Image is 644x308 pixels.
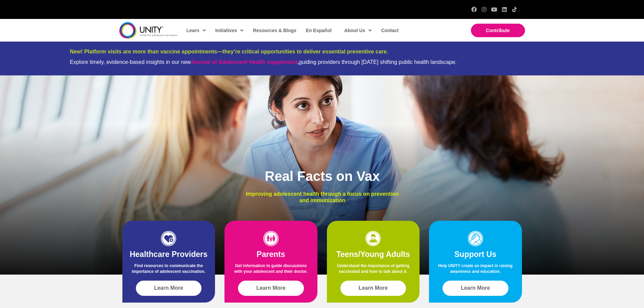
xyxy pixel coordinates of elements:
a: Contact [378,23,401,38]
span: Learn More [359,285,388,291]
a: Resources & Blogs [249,23,299,38]
a: Learn More [238,281,304,296]
p: Understand the importance of getting vaccinated and how to talk about it. [334,263,413,278]
img: unity-logo-dark [119,22,177,39]
a: Learn More [136,281,202,296]
p: Find resources to communicate the importance of adolescent vaccination. [129,263,209,278]
span: En Español [306,28,332,33]
span: Learn [187,25,206,35]
span: Resources & Blogs [253,28,296,33]
strong: , [191,59,299,65]
img: icon-support-1 [468,231,483,246]
a: TikTok [512,7,517,12]
span: Contact [381,28,399,33]
span: Learn More [154,285,183,291]
p: Get information to guide discussions with your adolescent and their doctor. [231,263,311,278]
img: icon-teens-1 [365,231,381,246]
a: YouTube [492,7,497,12]
span: Initiatives [215,25,244,35]
a: Instagram [481,7,487,12]
a: Journal of Adolescent Health supplement [191,59,297,65]
img: icon-parents-1 [263,231,279,246]
p: Help UNITY create an impact in raising awareness and education. [436,263,515,278]
a: Learn More [443,281,508,296]
span: New! Platform visits are more than vaccine appointments—they’re critical opportunities to deliver... [70,49,388,54]
span: About Us [344,25,372,35]
span: Contribute [486,28,510,33]
a: Learn More [340,281,406,296]
div: Explore timely, evidence-based insights in our new guiding providers through [DATE] shifting publ... [70,59,574,65]
span: Real Facts on Vax [265,169,380,184]
a: En Español [303,23,334,38]
h2: Support Us [436,250,515,260]
a: Facebook [471,7,477,12]
img: icon-HCP-1 [161,231,176,246]
span: Learn More [256,285,285,291]
h2: Healthcare Providers [129,250,209,260]
a: Contribute [471,24,525,37]
p: Improving adolescent health through a focus on prevention and immunization [241,191,404,204]
h2: Teens/Young Adults [334,250,413,260]
a: About Us [341,23,374,38]
h2: Parents [231,250,311,260]
span: Learn More [461,285,490,291]
a: LinkedIn [502,7,507,12]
